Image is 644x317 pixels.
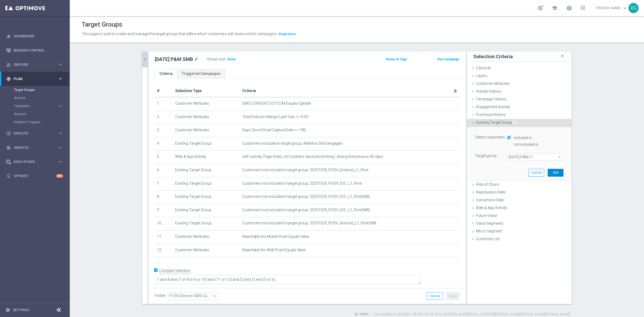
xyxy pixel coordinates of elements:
i: keyboard_arrow_right [58,104,63,109]
button: play_circle_outline Execute keyboard_arrow_right [6,131,63,136]
a: Streams [14,112,56,116]
td: Existing Target Group [173,204,240,217]
lable: Target group [475,154,497,158]
span: Explore [14,63,58,66]
h3: Selection Criteria [473,53,513,60]
span: Layers [476,74,487,78]
span: school [552,5,558,11]
span: Customers not included in target group: 20251029_PUSH_Android_L1_Print [242,168,368,172]
button: Save [447,292,460,300]
td: Customer Attributes [173,244,240,257]
a: Optibot [14,169,56,183]
span: Plan [14,77,58,81]
span: Analyze [14,146,58,149]
td: 10 [155,217,173,231]
span: Total Dotcom Margin Last Year >= $-50 [242,115,308,119]
a: Target Groups [14,88,56,92]
td: Customer Attributes [173,97,240,111]
i: person_search [6,62,11,67]
span: Days Since Email Capture Date >= 180 [242,128,306,132]
button: track_changes Analyze keyboard_arrow_right [6,145,63,150]
th: # [155,85,173,97]
span: Future Value [476,213,497,218]
td: 11 [155,230,173,244]
i: track_changes [6,145,11,150]
span: Web & App Activity [476,206,507,210]
span: with activity, Page Visits, Url Contains services/printing/, during the previous 45 days [242,154,383,159]
a: Dashboard [14,29,63,43]
div: Streams [14,110,69,118]
button: Add [548,169,563,176]
td: Existing Target Group [173,217,240,231]
i: keyboard_arrow_right [58,131,63,136]
div: Explore [6,62,58,67]
span: Lifecycle [476,66,491,70]
td: 1 [155,97,173,111]
span: Reactivation Rate [476,190,505,194]
i: close [560,52,565,60]
button: Run Campaign [437,56,460,62]
button: chevron_right [142,52,148,67]
td: 8 [155,191,173,204]
span: Data Studio [14,160,58,163]
a: Realtime Triggers [14,120,56,124]
span: Execute [14,132,58,135]
span: Purchase History [476,112,506,117]
span: Reachable for Web Push Equals false [242,248,305,252]
h2: [DATE] P&M SMB [155,56,193,63]
i: gps_fixed [6,76,11,81]
button: Cancel [528,169,544,176]
div: Optibot [6,169,63,183]
td: Existing Target Group [173,164,240,177]
span: SMS CONSENT DOTCOM Equals OptedIn [242,101,311,106]
button: gps_fixed Plan keyboard_arrow_right [6,77,63,81]
div: Data Studio keyboard_arrow_right [6,160,63,164]
label: included in [513,135,532,140]
div: Mission Control [6,43,63,57]
td: 7 [155,177,173,191]
td: 3 [155,124,173,137]
td: Web & App Activity [173,151,240,164]
label: Complex Selection [159,268,191,273]
i: mode_edit [194,56,199,63]
div: Realtime Triggers [14,118,69,126]
i: delete_forever [453,89,458,93]
span: Customer Attributes [476,81,510,86]
div: Mission Control [6,48,63,53]
span: Value Segments [476,221,503,225]
lable: Select customers [475,135,505,139]
i: keyboard_arrow_right [58,159,63,164]
td: Existing Target Group [173,137,240,151]
span: Customers not included in target group: 20251029_PUSH_IOS _L1_Print [242,181,362,186]
div: Target Groups [14,86,69,94]
label: Folder [155,293,166,298]
a: Criteria [155,69,177,78]
i: lightbulb [6,174,11,178]
td: 5 [155,151,173,164]
span: Criteria [242,89,256,93]
label: Last modified on [DATE] at 2:58 PM UTC-04:00 by [PERSON_NAME][EMAIL_ADDRESS][PERSON_NAME][PERSON_... [374,312,570,317]
span: Customers included in target group: Attentive 365d engaged [242,141,342,146]
span: Templates [14,104,53,108]
span: Customer List [476,237,500,241]
span: Reachable for Mobile Push Equals false [242,234,309,239]
td: 2 [155,111,173,124]
i: equalizer [6,34,11,39]
td: 4 [155,137,173,151]
td: Existing Target Group [173,191,240,204]
div: +10 [56,174,63,178]
span: keyboard_arrow_down [622,5,628,11]
div: Analyze [6,145,58,150]
button: person_search Explore keyboard_arrow_right [6,63,63,67]
span: Engagement Activity [476,105,510,109]
button: equalizer Dashboard [6,34,63,38]
i: chevron_right [142,57,148,62]
td: 9 [155,204,173,217]
span: Campaign History [476,97,507,101]
i: keyboard_arrow_right [58,145,63,150]
div: Execute [6,131,58,136]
